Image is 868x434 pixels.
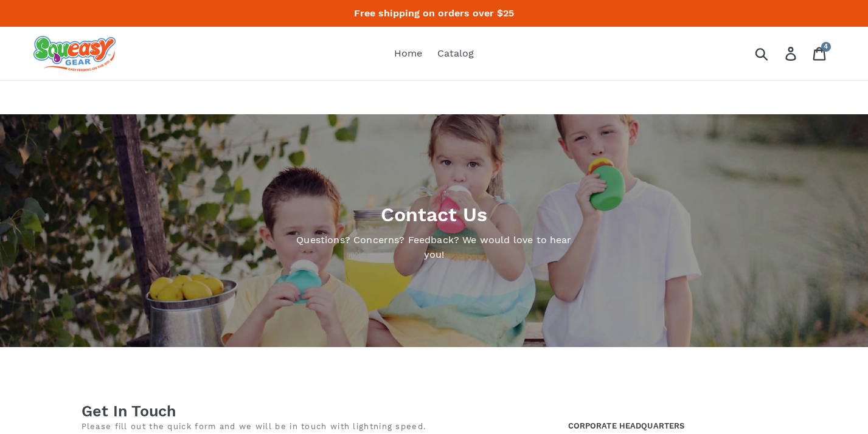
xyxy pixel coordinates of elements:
[437,47,474,60] span: Catalog
[82,421,544,433] p: Please fill out the quick form and we will be in touch with lightning speed.
[33,36,116,71] img: squeasy gear snacker portable food pouch
[568,421,787,431] h1: CORPORATE HEADQUARTERS
[759,40,793,67] input: Search
[824,43,828,50] span: 4
[388,44,428,63] a: Home
[394,47,422,60] span: Home
[431,44,480,63] a: Catalog
[82,402,544,421] h1: Get In Touch
[381,203,487,226] font: Contact Us
[806,40,835,67] a: 4
[296,234,571,260] font: Questions? Concerns? Feedback? We would love to hear you!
